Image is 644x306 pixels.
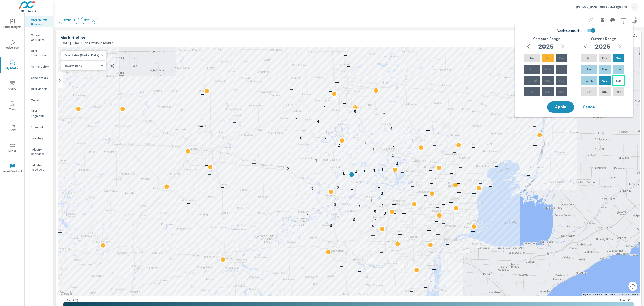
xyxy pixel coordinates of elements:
[324,137,327,142] p: 3
[450,178,454,183] p: —
[0,13,24,178] div: nav menu
[453,149,456,155] p: —
[65,53,99,57] p: Your Sales (Market Data)
[532,123,536,129] p: —
[363,168,366,174] p: 1
[420,183,424,188] p: —
[25,63,53,70] div: Market Editor
[393,211,397,216] p: —
[357,77,361,82] p: —
[343,100,347,106] p: —
[527,78,537,83] p: [DATE]
[405,79,409,84] p: —
[397,193,400,198] p: —
[290,86,294,92] p: —
[424,192,427,198] p: —
[31,87,49,91] p: OEM Models
[608,16,617,25] button: Print Report
[353,217,355,222] p: 3
[295,114,298,120] p: 5
[602,78,607,83] p: Aug
[459,225,463,231] p: —
[324,104,326,110] p: 5
[390,126,392,131] p: 4
[351,97,354,102] p: —
[495,163,499,169] p: —
[31,17,49,26] p: OEM Market Overview
[547,101,574,113] button: Apply
[530,56,535,60] p: Jan
[317,119,319,124] p: 4
[374,209,376,214] p: 5
[252,160,256,166] p: —
[552,105,570,109] span: Apply
[631,3,639,11] div: JD
[450,160,453,165] p: —
[338,142,340,148] p: 2
[342,170,345,176] p: 1
[262,136,266,141] p: —
[409,104,413,109] p: —
[371,223,374,228] p: 4
[224,144,228,149] p: —
[70,199,74,204] p: —
[265,249,268,254] p: —
[591,37,616,41] h6: Current Range
[576,5,627,9] p: [PERSON_NAME] Buick GMC Highland
[110,185,113,190] p: —
[533,37,560,41] h6: Compare Range
[586,56,591,60] p: Jan
[231,266,235,271] p: —
[230,157,234,162] p: —
[538,43,553,50] h2: 2025
[392,201,396,207] p: —
[207,171,211,177] p: —
[413,193,417,198] p: —
[447,188,451,193] p: —
[430,210,433,215] p: —
[31,98,49,102] p: Models
[559,56,564,60] p: Mar
[337,185,339,190] p: 2
[197,290,201,295] p: —
[25,124,53,130] div: Segments
[471,228,475,234] p: —
[31,125,49,129] p: Segments
[414,239,418,244] p: —
[513,159,516,164] p: —
[428,167,432,173] p: —
[457,180,461,186] p: —
[436,231,440,237] p: —
[398,219,401,224] p: —
[491,126,495,131] p: —
[381,274,385,279] p: —
[330,223,332,228] p: 3
[373,168,375,173] p: 1
[31,109,49,118] p: OEM Segments
[31,136,49,140] p: Inventory
[441,201,445,207] p: —
[435,218,439,224] p: —
[533,142,537,148] p: —
[25,32,53,43] div: Market Overview
[438,238,442,244] p: —
[457,189,461,194] p: —
[2,81,23,92] span: Query
[81,17,97,24] div: New
[461,232,464,237] p: —
[232,119,236,125] p: —
[427,227,431,233] p: —
[267,92,271,97] p: —
[430,180,433,186] p: —
[451,240,455,245] p: —
[318,73,322,78] p: —
[458,164,462,170] p: —
[315,158,317,163] p: 1
[25,16,53,27] div: OEM Market Overview
[305,211,308,217] p: 3
[357,268,361,274] p: —
[361,253,365,258] p: —
[619,16,628,25] button: Apply Filters
[201,91,205,97] p: —
[530,89,535,94] p: Oct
